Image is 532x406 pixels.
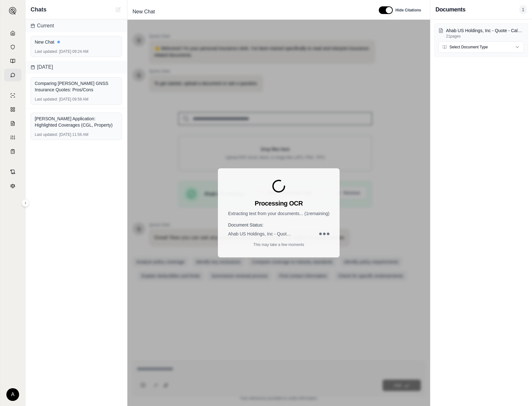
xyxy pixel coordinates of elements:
[438,27,524,39] button: Ahab US Holdings, Inc - Quote - Calabasas only ([PERSON_NAME]).pdf21pages
[4,117,21,130] a: Claim Coverage
[4,131,21,144] a: Custom Report
[435,5,465,14] h3: Documents
[25,19,127,32] div: Current
[253,242,304,247] p: This may take a few moments
[35,97,118,102] div: [DATE] 09:58 AM
[519,5,527,14] span: 1
[395,8,421,13] span: Hide Citations
[6,4,19,17] button: Expand sidebar
[228,210,329,217] p: Extracting text from your documents... ( 1 remaining)
[255,199,303,208] h3: Processing OCR
[35,49,58,54] span: Last updated:
[22,199,29,207] button: Expand sidebar
[4,41,21,53] a: Documents Vault
[35,132,58,137] span: Last updated:
[4,165,21,178] a: Contract Analysis
[35,115,118,128] div: [PERSON_NAME] Application: Highlighted Coverages (CGL, Property)
[228,222,329,228] h4: Document Status:
[446,27,524,34] p: Ahab US Holdings, Inc - Quote - Calabasas only (Starr).pdf
[9,7,17,15] img: Expand sidebar
[31,5,47,14] span: Chats
[25,61,127,73] div: [DATE]
[4,89,21,102] a: Single Policy
[35,97,58,102] span: Last updated:
[35,80,118,93] div: Comparing [PERSON_NAME] GNSS Insurance Quotes: Pros/Cons
[4,145,21,158] a: Coverage Table
[35,49,118,54] div: [DATE] 09:24 AM
[4,27,21,39] a: Home
[114,6,122,13] button: Cannot create new chat while OCR is processing
[446,34,524,39] p: 21 pages
[4,103,21,116] a: Policy Comparisons
[130,7,371,17] div: Edit Title
[35,132,118,137] div: [DATE] 11:56 AM
[130,7,157,17] span: New Chat
[6,388,19,401] div: A
[4,55,21,67] a: Prompt Library
[4,69,21,81] a: Chat
[228,231,292,237] span: Ahab US Holdings, Inc - Quote - Calabasas only ([PERSON_NAME]).pdf
[4,179,21,192] a: Legal Search Engine
[35,39,118,45] div: New Chat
